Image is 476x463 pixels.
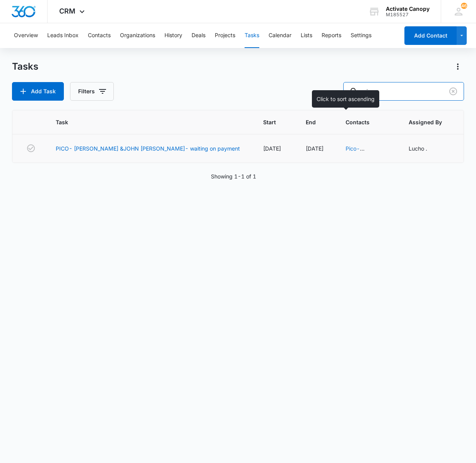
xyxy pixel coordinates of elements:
h1: Tasks [12,61,38,72]
button: Filters [70,82,114,101]
button: Lists [301,23,312,48]
span: Start [263,118,276,126]
a: Pico- [PERSON_NAME] &JOHN [PERSON_NAME] [346,145,390,176]
button: Add Contact [404,26,457,45]
div: notifications count [461,3,467,9]
button: Settings [351,23,372,48]
div: account id [386,12,430,17]
button: Clear [447,85,459,98]
a: PICO- [PERSON_NAME] &JOHN [PERSON_NAME]- waiting on payment [56,144,240,153]
button: Tasks [245,23,259,48]
p: Showing 1-1 of 1 [211,172,256,180]
span: Assigned By [409,118,442,126]
button: Calendar [269,23,291,48]
span: Task [56,118,233,126]
input: Search Tasks [343,82,464,101]
div: Click to sort ascending [312,90,379,108]
span: [DATE] [263,145,281,152]
button: Projects [215,23,235,48]
button: Leads Inbox [47,23,79,48]
span: Contacts [346,118,379,126]
button: Overview [14,23,38,48]
div: Lucho . [409,144,453,153]
button: Reports [322,23,341,48]
button: History [164,23,182,48]
button: Organizations [120,23,155,48]
button: Add Task [12,82,64,101]
span: CRM [59,7,75,15]
span: End [306,118,316,126]
button: Actions [452,60,464,73]
span: 46 [461,3,467,9]
span: [DATE] [306,145,324,152]
button: Deals [192,23,205,48]
div: account name [386,6,430,12]
button: Contacts [88,23,111,48]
